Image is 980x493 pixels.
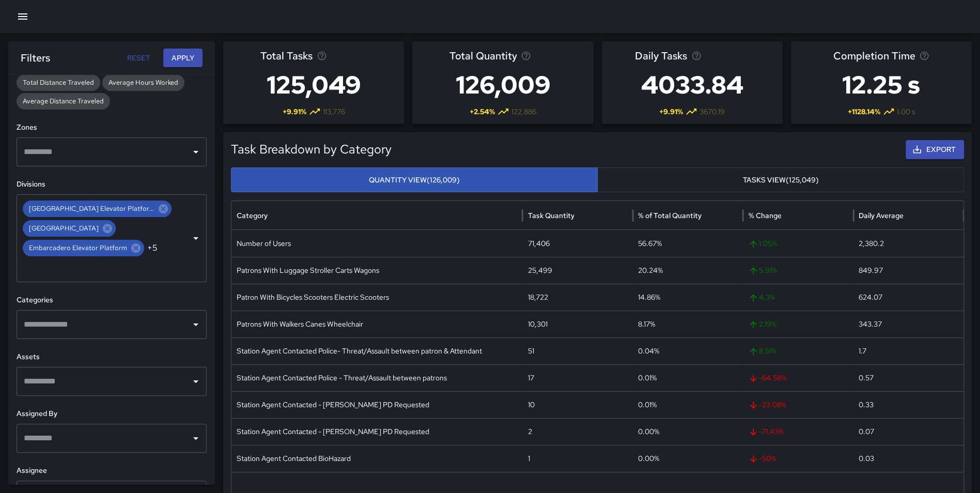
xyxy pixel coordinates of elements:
[231,167,598,193] button: Quantity View(126,009)
[231,257,522,284] div: Patrons With Luggage Stroller Carts Wagons
[147,242,158,254] span: +5
[317,51,327,61] svg: Total number of tasks in the selected period, compared to the previous period.
[638,211,702,220] div: % of Total Quantity
[23,240,144,256] div: Embarcadero Elevator Platform
[189,231,203,245] button: Open
[748,284,848,311] span: 4.3 %
[748,211,781,220] div: % Change
[635,64,750,105] h3: 4033.84
[522,257,632,284] div: 25,499
[691,51,702,61] svg: Average number of tasks per day in the selected period, compared to the previous period.
[231,445,522,472] div: Station Agent Contacted BioHazard
[23,220,116,237] div: [GEOGRAPHIC_DATA]
[633,284,743,311] div: 14.86%
[522,284,632,311] div: 18,722
[522,337,632,364] div: 51
[23,201,172,217] div: [GEOGRAPHIC_DATA] Elevator Platform
[853,257,963,284] div: 849.97
[231,337,522,364] div: Station Agent Contacted Police- Threat/Assault between patron & Attendant
[833,64,929,105] h3: 12.25 s
[748,257,848,284] span: 5.91 %
[748,445,848,472] span: -50 %
[511,106,536,117] span: 122,886
[231,418,522,445] div: Station Agent Contacted - BART PD Requested
[189,317,203,332] button: Open
[102,78,184,88] span: Average Hours Worked
[17,122,207,133] h6: Zones
[260,48,313,64] span: Total Tasks
[527,211,574,220] div: Task Quantity
[522,311,632,337] div: 10,301
[449,64,556,105] h3: 126,009
[853,418,963,445] div: 0.07
[521,51,531,61] svg: Total task quantity in the selected period, compared to the previous period.
[597,167,964,193] button: Tasks View(125,049)
[748,230,848,257] span: 1.05 %
[633,337,743,364] div: 0.04%
[17,74,100,91] div: Total Distance Traveled
[853,364,963,391] div: 0.57
[853,337,963,364] div: 1.7
[163,49,203,68] button: Apply
[522,364,632,391] div: 17
[748,392,848,418] span: -23.08 %
[748,419,848,445] span: -71.43 %
[17,78,100,88] span: Total Distance Traveled
[635,48,687,64] span: Daily Tasks
[231,284,522,311] div: Patron With Bicycles Scooters Electric Scooters
[659,106,683,117] span: + 9.91 %
[859,211,904,220] div: Daily Average
[23,204,161,214] span: [GEOGRAPHIC_DATA] Elevator Platform
[748,338,848,364] span: 8.51 %
[231,230,522,257] div: Number of Users
[17,351,207,363] h6: Assets
[522,391,632,418] div: 10
[122,49,155,68] button: Reset
[231,391,522,418] div: Station Agent Contacted - BART PD Requested
[231,311,522,337] div: Patrons With Walkers Canes Wheelchair
[633,311,743,337] div: 8.17%
[189,431,203,445] button: Open
[17,408,207,420] h6: Assigned By
[853,311,963,337] div: 343.37
[231,141,780,158] h5: Task Breakdown by Category
[633,418,743,445] div: 0.00%
[633,445,743,472] div: 0.00%
[260,64,367,105] h3: 125,049
[633,364,743,391] div: 0.01%
[189,145,203,159] button: Open
[21,50,50,66] h6: Filters
[633,257,743,284] div: 20.24%
[833,48,915,64] span: Completion Time
[897,106,915,117] span: 1.00 s
[522,418,632,445] div: 2
[17,295,207,306] h6: Categories
[906,140,964,159] button: Export
[748,311,848,337] span: 2.19 %
[231,364,522,391] div: Station Agent Contacted Police - Threat/Assault between patrons
[17,96,110,106] span: Average Distance Traveled
[748,365,848,391] span: -64.58 %
[522,445,632,472] div: 1
[699,106,725,117] span: 3670.19
[23,223,105,234] span: [GEOGRAPHIC_DATA]
[470,106,495,117] span: + 2.54 %
[323,106,345,117] span: 113,776
[633,391,743,418] div: 0.01%
[283,106,306,117] span: + 9.91 %
[853,391,963,418] div: 0.33
[848,106,880,117] span: + 1128.14 %
[919,51,929,61] svg: Average time taken to complete tasks in the selected period, compared to the previous period.
[102,74,184,91] div: Average Hours Worked
[522,230,632,257] div: 71,406
[633,230,743,257] div: 56.67%
[189,374,203,389] button: Open
[237,211,268,220] div: Category
[853,230,963,257] div: 2,380.2
[17,93,110,110] div: Average Distance Traveled
[449,48,517,64] span: Total Quantity
[853,284,963,311] div: 624.07
[23,243,133,253] span: Embarcadero Elevator Platform
[17,465,207,476] h6: Assignee
[17,179,207,190] h6: Divisions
